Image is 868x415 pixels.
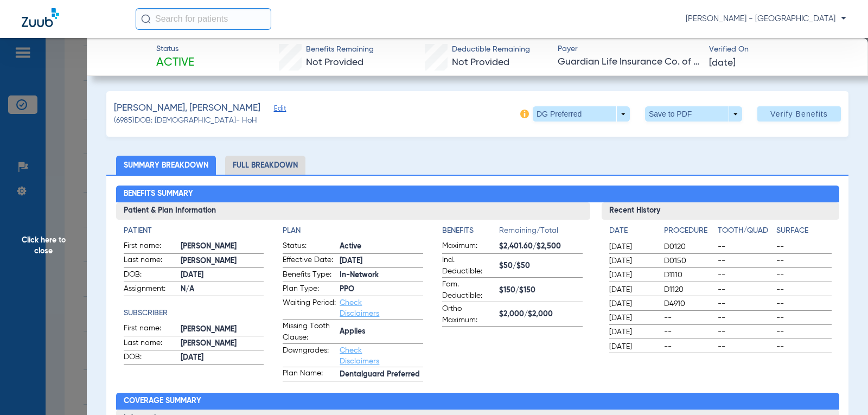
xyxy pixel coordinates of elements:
[181,284,264,295] span: N/A
[340,299,379,317] a: Check Disclaimers
[664,225,713,240] app-breakdown-title: Procedure
[442,303,495,326] span: Ortho Maximum:
[114,101,260,115] span: [PERSON_NAME], [PERSON_NAME]
[283,269,336,282] span: Benefits Type:
[124,308,264,319] h4: Subscriber
[718,270,773,280] span: --
[181,338,264,349] span: [PERSON_NAME]
[776,225,831,237] h4: Surface
[283,225,423,237] h4: Plan
[340,284,423,295] span: PPO
[499,260,583,272] span: $50/$50
[340,347,379,365] a: Check Disclaimers
[114,115,257,126] span: (6985) DOB: [DEMOGRAPHIC_DATA] - HoH
[664,256,713,266] span: D0150
[776,270,831,280] span: --
[181,270,264,281] span: [DATE]
[124,240,177,253] span: First name:
[776,298,831,309] span: --
[499,241,583,252] span: $2,401.60/$2,500
[609,241,655,252] span: [DATE]
[718,327,773,337] span: --
[283,254,336,267] span: Effective Date:
[283,240,336,253] span: Status:
[124,283,177,296] span: Assignment:
[609,270,655,280] span: [DATE]
[181,324,264,335] span: [PERSON_NAME]
[718,241,773,252] span: --
[116,186,839,203] h2: Benefits Summary
[442,240,495,253] span: Maximum:
[442,279,495,302] span: Fam. Deductible:
[776,241,831,252] span: --
[442,254,495,277] span: Ind. Deductible:
[757,106,841,122] button: Verify Benefits
[664,225,713,237] h4: Procedure
[558,43,699,55] span: Payer
[776,312,831,323] span: --
[770,110,828,118] span: Verify Benefits
[776,284,831,295] span: --
[116,393,839,410] h2: Coverage Summary
[609,327,655,337] span: [DATE]
[664,284,713,295] span: D1120
[181,256,264,267] span: [PERSON_NAME]
[609,341,655,352] span: [DATE]
[124,254,177,267] span: Last name:
[664,270,713,280] span: D1110
[340,270,423,281] span: In-Network
[274,105,284,115] span: Edit
[664,241,713,252] span: D0120
[709,56,736,70] span: [DATE]
[718,225,773,240] app-breakdown-title: Tooth/Quad
[124,352,177,365] span: DOB:
[22,8,59,27] img: Zuub Logo
[664,298,713,309] span: D4910
[124,225,264,237] h4: Patient
[124,337,177,350] span: Last name:
[306,58,363,67] span: Not Provided
[718,256,773,266] span: --
[709,44,851,55] span: Verified On
[558,55,699,69] span: Guardian Life Insurance Co. of America
[306,44,374,55] span: Benefits Remaining
[340,256,423,267] span: [DATE]
[340,369,423,380] span: Dentalguard Preferred
[686,14,846,24] span: [PERSON_NAME] - [GEOGRAPHIC_DATA]
[609,298,655,309] span: [DATE]
[283,345,336,367] span: Downgrades:
[718,341,773,352] span: --
[499,309,583,320] span: $2,000/$2,000
[609,284,655,295] span: [DATE]
[609,225,655,237] h4: Date
[776,341,831,352] span: --
[718,284,773,295] span: --
[340,241,423,252] span: Active
[520,110,529,118] img: info-icon
[141,14,151,24] img: Search Icon
[225,156,305,175] li: Full Breakdown
[283,368,336,381] span: Plan Name:
[776,225,831,240] app-breakdown-title: Surface
[664,327,713,337] span: --
[499,225,583,240] span: Remaining/Total
[452,58,509,67] span: Not Provided
[124,323,177,336] span: First name:
[181,352,264,363] span: [DATE]
[645,106,742,122] button: Save to PDF
[452,44,530,55] span: Deductible Remaining
[181,241,264,252] span: [PERSON_NAME]
[664,312,713,323] span: --
[602,202,839,220] h3: Recent History
[718,298,773,309] span: --
[718,312,773,323] span: --
[718,225,773,237] h4: Tooth/Quad
[340,326,423,337] span: Applies
[499,285,583,296] span: $150/$150
[442,225,499,240] app-breakdown-title: Benefits
[609,225,655,240] app-breakdown-title: Date
[116,156,216,175] li: Summary Breakdown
